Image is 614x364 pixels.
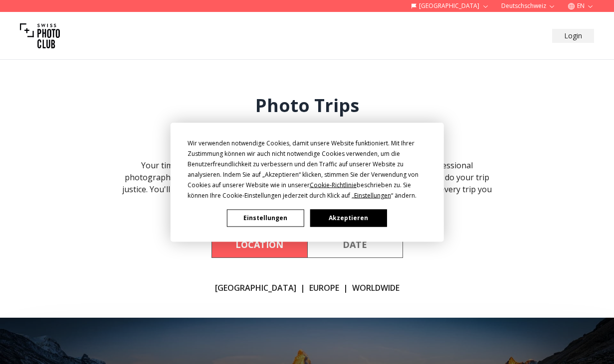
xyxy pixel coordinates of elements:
span: Cookie-Richtlinie [310,180,357,189]
button: Akzeptieren [310,209,387,227]
div: Cookie Consent Prompt [170,122,443,242]
button: Einstellungen [227,209,304,227]
span: Einstellungen [354,191,391,199]
div: Wir verwenden notwendige Cookies, damit unsere Website funktioniert. Mit Ihrer Zustimmung können ... [188,137,427,200]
